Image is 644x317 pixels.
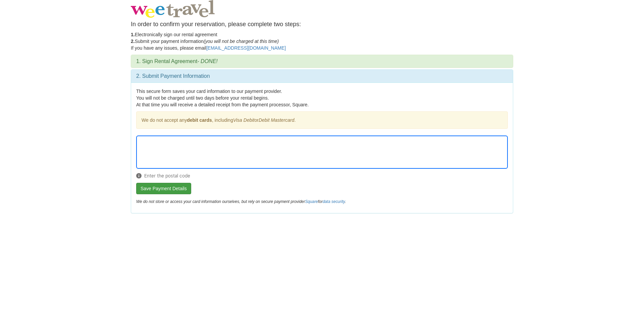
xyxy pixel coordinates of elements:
[137,136,507,168] iframe: Secure Credit Card Form
[323,199,345,204] a: data security
[305,199,318,204] a: Square
[136,172,508,179] span: Enter the postal code
[197,58,217,64] em: - DONE!
[136,111,508,129] div: We do not accept any , including or .
[131,32,135,37] strong: 1.
[136,183,191,194] button: Save Payment Details
[131,39,135,44] strong: 2.
[204,39,279,44] em: (you will not be charged at this time)
[206,45,286,51] a: [EMAIL_ADDRESS][DOMAIN_NAME]
[136,199,346,204] em: We do not store or access your card information ourselves, but rely on secure payment provider for .
[259,117,294,123] em: Debit Mastercard
[131,21,513,28] h4: In order to confirm your reservation, please complete two steps:
[233,117,255,123] em: Visa Debit
[136,58,508,64] h3: 1. Sign Rental Agreement
[187,117,212,123] strong: debit cards
[131,31,513,51] p: Electronically sign our rental agreement Submit your payment information If you have any issues, ...
[136,88,508,108] p: This secure form saves your card information to our payment provider. You will not be charged unt...
[136,73,508,79] h3: 2. Submit Payment Information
